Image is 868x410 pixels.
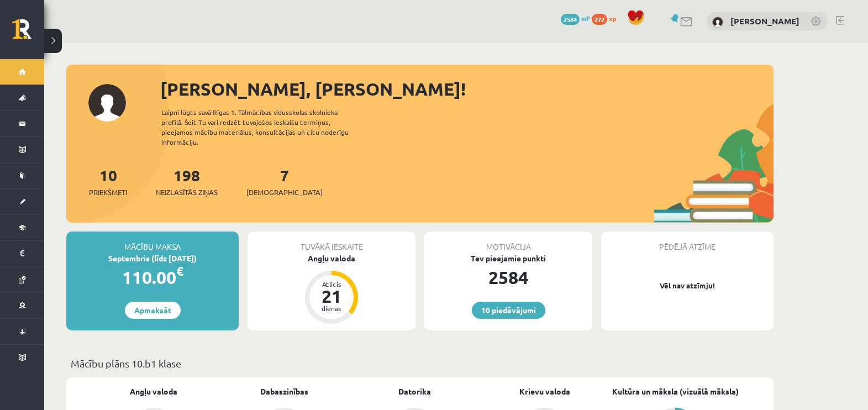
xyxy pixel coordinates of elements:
[561,14,580,25] span: 2584
[612,386,739,397] a: Kultūra un māksla (vizuālā māksla)
[160,76,774,102] div: [PERSON_NAME], [PERSON_NAME]!
[12,19,44,47] a: Rīgas 1. Tālmācības vidusskola
[607,280,768,291] p: Vēl nav atzīmju!
[730,15,799,27] a: [PERSON_NAME]
[519,386,570,397] a: Krievu valoda
[424,232,592,253] div: Motivācija
[398,386,431,397] a: Datorika
[472,302,545,319] a: 10 piedāvājumi
[424,253,592,264] div: Tev pieejamie punkti
[592,14,622,23] a: 272 xp
[156,165,218,198] a: 198Neizlasītās ziņas
[89,165,127,198] a: 10Priekšmeti
[66,264,239,291] div: 110.00
[66,232,239,253] div: Mācību maksa
[246,165,323,198] a: 7[DEMOGRAPHIC_DATA]
[130,386,177,397] a: Angļu valoda
[71,356,769,371] p: Mācību plāns 10.b1 klase
[315,305,348,312] div: dienas
[248,232,415,253] div: Tuvākā ieskaite
[260,386,308,397] a: Dabaszinības
[315,281,348,287] div: Atlicis
[89,187,127,198] span: Priekšmeti
[248,253,415,264] div: Angļu valoda
[246,187,323,198] span: [DEMOGRAPHIC_DATA]
[125,302,181,319] a: Apmaksāt
[176,263,183,279] span: €
[424,264,592,291] div: 2584
[561,14,590,23] a: 2584 mP
[609,14,616,23] span: xp
[601,232,774,253] div: Pēdējā atzīme
[156,187,218,198] span: Neizlasītās ziņas
[581,14,590,23] span: mP
[712,17,723,28] img: Gita Gauča
[248,253,415,325] a: Angļu valoda Atlicis 21 dienas
[592,14,607,25] span: 272
[66,253,239,264] div: Septembris (līdz [DATE])
[315,287,348,305] div: 21
[161,107,368,147] div: Laipni lūgts savā Rīgas 1. Tālmācības vidusskolas skolnieka profilā. Šeit Tu vari redzēt tuvojošo...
